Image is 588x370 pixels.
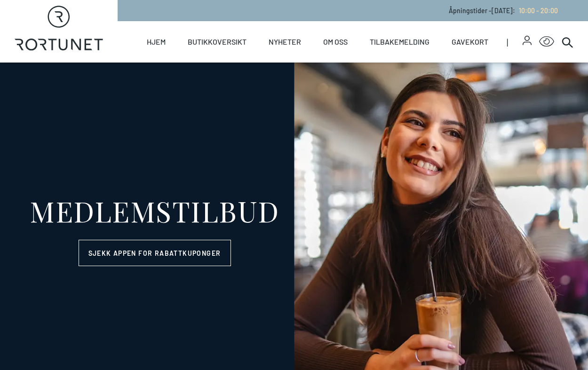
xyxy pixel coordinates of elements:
div: MEDLEMSTILBUD [30,197,279,225]
a: Sjekk appen for rabattkuponger [79,240,231,266]
a: Nyheter [269,21,301,63]
a: 10:00 - 20:00 [515,7,558,15]
a: Om oss [323,21,348,63]
button: Open Accessibility Menu [539,34,554,49]
span: 10:00 - 20:00 [519,7,558,15]
p: Åpningstider - [DATE] : [449,6,558,16]
a: Gavekort [452,21,488,63]
span: | [507,21,523,63]
a: Butikkoversikt [188,21,246,63]
a: Tilbakemelding [370,21,429,63]
a: Hjem [147,21,166,63]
